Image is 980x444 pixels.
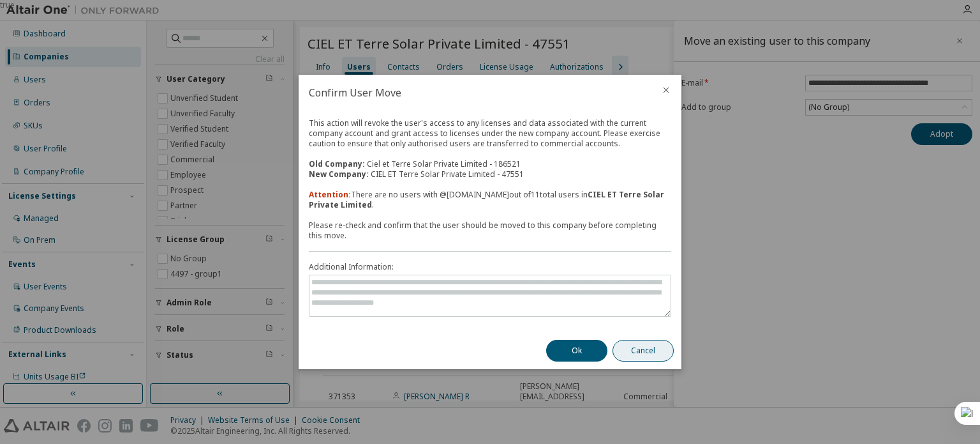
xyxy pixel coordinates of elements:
[309,189,664,210] strong: CIEL ET Terre Solar Private Limited
[309,190,671,241] div: There are no users with @ [DOMAIN_NAME] out of 11 total users in . Please re-check and confirm th...
[309,118,671,180] div: This action will revoke the user's access to any licenses and data associated with the current co...
[661,85,671,95] button: close
[299,75,651,111] h2: Confirm User Move
[309,169,369,180] b: New Company:
[309,158,365,169] b: Old Company:
[546,340,607,362] button: Ok
[309,262,671,272] label: Additional Information:
[612,340,674,362] button: Cancel
[309,189,351,200] b: Attention:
